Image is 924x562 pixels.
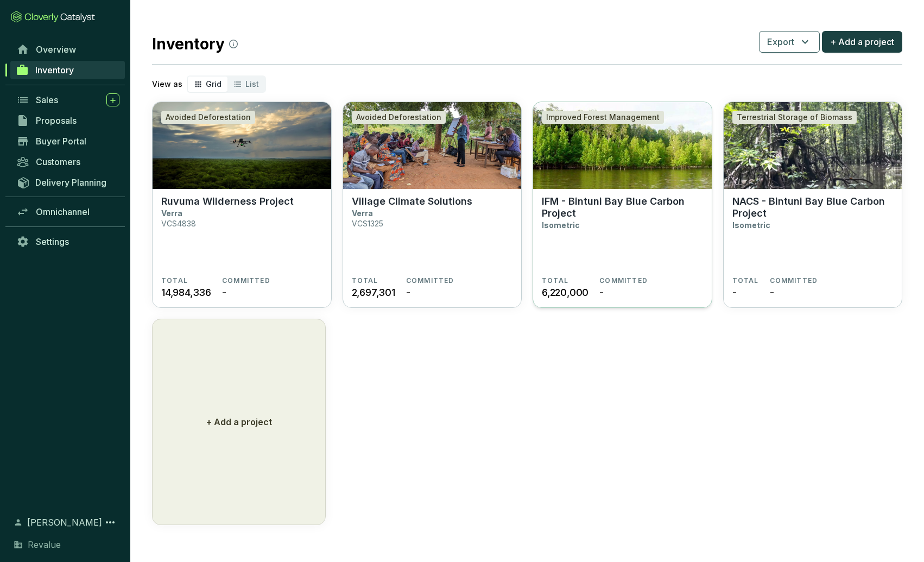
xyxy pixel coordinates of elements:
[406,276,454,285] span: COMMITTED
[343,102,522,308] a: Village Climate SolutionsAvoided DeforestationVillage Climate SolutionsVerraVCS1325TOTAL2,697,301...
[36,115,77,126] span: Proposals
[161,111,255,124] div: Avoided Deforestation
[542,285,588,300] span: 6,220,000
[153,102,331,189] img: Ruvuma Wilderness Project
[152,102,332,308] a: Ruvuma Wilderness ProjectAvoided DeforestationRuvuma Wilderness ProjectVerraVCS4838TOTAL14,984,33...
[36,94,58,105] span: Sales
[222,276,270,285] span: COMMITTED
[406,285,410,300] span: -
[222,285,226,300] span: -
[36,136,86,147] span: Buyer Portal
[822,31,902,53] button: + Add a project
[732,111,857,124] div: Terrestrial Storage of Biomass
[152,33,238,55] h2: Inventory
[352,209,373,218] p: Verra
[830,35,894,48] span: + Add a project
[11,111,125,130] a: Proposals
[11,203,125,221] a: Omnichannel
[36,156,80,167] span: Customers
[732,195,894,219] p: NACS - Bintuni Bay Blue Carbon Project
[723,102,903,308] a: NACS - Bintuni Bay Blue Carbon ProjectTerrestrial Storage of BiomassNACS - Bintuni Bay Blue Carbo...
[11,132,125,150] a: Buyer Portal
[11,40,125,59] a: Overview
[206,415,272,428] p: + Add a project
[599,285,604,300] span: -
[11,91,125,109] a: Sales
[352,195,472,207] p: Village Climate Solutions
[161,209,182,218] p: Verra
[542,195,703,219] p: IFM - Bintuni Bay Blue Carbon Project
[35,65,74,75] span: Inventory
[36,44,76,55] span: Overview
[11,232,125,251] a: Settings
[352,276,378,285] span: TOTAL
[352,285,395,300] span: 2,697,301
[10,61,125,79] a: Inventory
[770,285,774,300] span: -
[343,102,522,189] img: Village Climate Solutions
[245,79,259,89] span: List
[732,276,759,285] span: TOTAL
[732,285,737,300] span: -
[542,220,580,230] p: Isometric
[11,173,125,191] a: Delivery Planning
[599,276,648,285] span: COMMITTED
[724,102,902,189] img: NACS - Bintuni Bay Blue Carbon Project
[28,538,61,551] span: Revalue
[36,236,69,247] span: Settings
[533,102,712,189] img: IFM - Bintuni Bay Blue Carbon Project
[35,177,106,188] span: Delivery Planning
[11,153,125,171] a: Customers
[187,75,266,93] div: segmented control
[770,276,818,285] span: COMMITTED
[161,195,294,207] p: Ruvuma Wilderness Project
[36,206,90,217] span: Omnichannel
[27,516,102,529] span: [PERSON_NAME]
[352,111,446,124] div: Avoided Deforestation
[152,319,326,525] button: + Add a project
[152,79,182,90] p: View as
[352,219,383,228] p: VCS1325
[542,276,568,285] span: TOTAL
[542,111,664,124] div: Improved Forest Management
[759,31,820,53] button: Export
[206,79,221,89] span: Grid
[161,276,188,285] span: TOTAL
[161,219,196,228] p: VCS4838
[161,285,211,300] span: 14,984,336
[732,220,770,230] p: Isometric
[767,35,794,48] span: Export
[533,102,712,308] a: IFM - Bintuni Bay Blue Carbon ProjectImproved Forest ManagementIFM - Bintuni Bay Blue Carbon Proj...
